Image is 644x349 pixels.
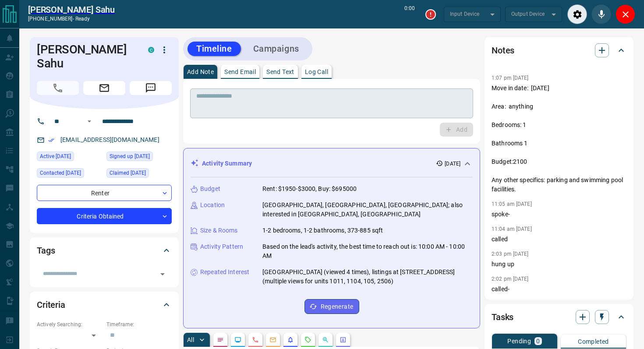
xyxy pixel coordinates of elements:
svg: Listing Alerts [287,336,294,343]
svg: Requests [304,336,311,343]
p: Completed [578,338,609,345]
p: Send Text [266,69,294,75]
p: Actively Searching: [37,321,102,328]
p: hung up [492,260,626,269]
div: Audio Settings [567,4,587,24]
div: Renter [37,185,172,201]
h2: Criteria [37,298,65,312]
p: 11:05 am [DATE] [492,201,532,207]
p: [GEOGRAPHIC_DATA], [GEOGRAPHIC_DATA], [GEOGRAPHIC_DATA]; also interested in [GEOGRAPHIC_DATA], [G... [262,201,473,219]
p: 2:02 pm [DATE] [492,276,529,282]
svg: Agent Actions [340,336,347,343]
div: Tue Sep 17 2024 [106,168,172,180]
h2: Tags [37,243,55,257]
p: 1-2 bedrooms, 1-2 bathrooms, 373-885 sqft [262,226,383,235]
div: Close [616,4,635,24]
span: Signed up [DATE] [110,152,150,161]
div: Tasks [492,307,626,328]
p: 11:04 am [DATE] [492,226,532,232]
span: Contacted [DATE] [40,169,81,177]
p: Repeated Interest [200,268,249,277]
div: Criteria [37,294,172,315]
p: 0:00 [404,4,415,24]
button: Open [156,268,169,280]
p: called [492,235,626,244]
p: Send Email [224,69,256,75]
div: condos.ca [148,47,154,53]
a: [PERSON_NAME] Sahu [28,4,115,15]
p: Based on the lead's activity, the best time to reach out is: 10:00 AM - 10:00 AM [262,242,473,261]
p: [PHONE_NUMBER] - [28,15,115,23]
button: Campaigns [244,42,308,56]
p: 2:03 pm [DATE] [492,251,529,257]
svg: Lead Browsing Activity [234,336,241,343]
div: Criteria Obtained [37,208,172,224]
span: Active [DATE] [40,152,71,161]
button: Open [84,116,95,127]
span: ready [75,16,90,22]
svg: Email Verified [48,137,54,143]
h2: Tasks [492,310,513,324]
p: Size & Rooms [200,226,238,235]
p: All [187,337,194,343]
h2: Notes [492,43,514,57]
h1: [PERSON_NAME] Sahu [37,42,135,71]
p: Timeframe: [106,321,172,328]
svg: Calls [252,336,259,343]
p: Log Call [305,69,328,75]
p: called- [492,285,626,294]
button: Timeline [188,42,241,56]
p: 1:07 pm [DATE] [492,75,529,81]
p: Activity Pattern [200,242,243,251]
p: Pending [507,338,531,344]
p: Move in date: [DATE] Area: anything Bedrooms: 1 Bathrooms 1 Budget:2100 Any other specifics: park... [492,84,626,194]
div: Thu Oct 09 2025 [37,152,102,164]
div: Notes [492,40,626,61]
p: Budget [200,184,220,194]
div: Tags [37,240,172,261]
p: 0 [536,338,540,344]
p: [DATE] [445,160,460,168]
p: [GEOGRAPHIC_DATA] (viewed 4 times), listings at [STREET_ADDRESS] (multiple views for units 1011, ... [262,268,473,286]
button: Regenerate [304,299,359,314]
div: Mute [591,4,611,24]
p: Rent: $1950-$3000, Buy: $695000 [262,184,357,194]
svg: Notes [217,336,224,343]
span: Call [37,81,79,95]
p: Location [200,201,225,210]
p: spoke- [492,210,626,219]
div: Activity Summary[DATE] [191,155,473,172]
p: Activity Summary [202,159,252,168]
svg: Opportunities [322,336,329,343]
p: Add Note [187,69,214,75]
a: [EMAIL_ADDRESS][DOMAIN_NAME] [60,136,159,143]
span: Claimed [DATE] [110,169,146,177]
svg: Emails [269,336,276,343]
span: Message [130,81,172,95]
div: Fri Oct 10 2025 [37,168,102,180]
span: Email [83,81,125,95]
div: Sun Mar 07 2021 [106,152,172,164]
